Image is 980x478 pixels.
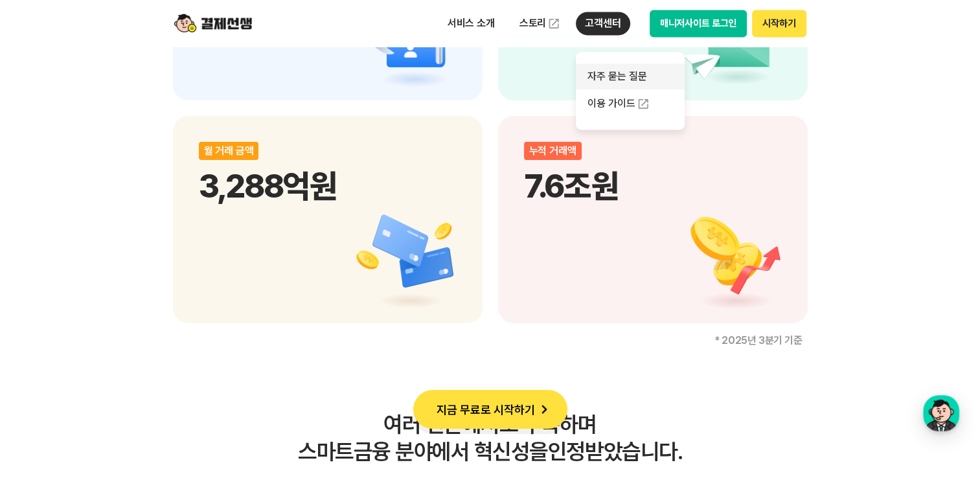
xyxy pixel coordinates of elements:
a: 홈 [4,339,85,372]
h3: 여러 언론에서도 주목하며 스마트금융 분야에서 혁신성을 인정받았습니다. [173,411,808,465]
p: 서비스 소개 [439,12,504,35]
a: 이용 가이드 [576,89,685,118]
p: 고객센터 [576,12,630,35]
p: 7.6조원 [524,166,782,205]
a: 설정 [167,339,249,372]
img: 외부 도메인 오픈 [637,97,650,110]
p: * 2025년 3분기 기준 [173,336,808,346]
div: 누적 거래액 [524,142,582,160]
span: 설정 [200,359,216,369]
div: 월 거래 금액 [199,142,259,160]
span: 홈 [41,359,49,369]
a: 스토리 [510,10,570,36]
button: 매니저사이트 로그인 [650,10,747,37]
a: 자주 묻는 질문 [576,63,685,89]
p: 3,288억원 [199,166,457,205]
span: 대화 [119,359,134,370]
img: 화살표 아이콘 [535,400,553,418]
img: 외부 도메인 오픈 [547,17,560,30]
a: 대화 [85,339,167,372]
button: 시작하기 [752,10,806,37]
button: 지금 무료로 시작하기 [413,390,567,429]
img: logo [174,11,252,36]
